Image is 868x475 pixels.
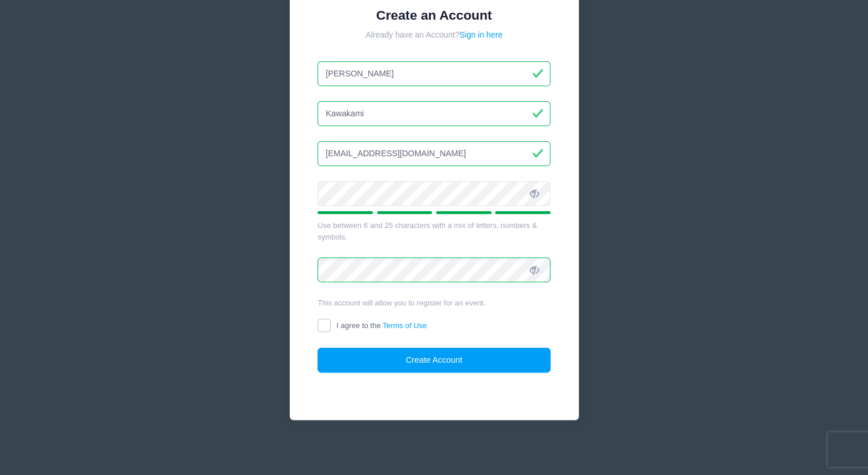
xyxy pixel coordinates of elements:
a: Terms of Use [383,321,427,330]
input: I agree to theTerms of Use [317,319,331,332]
input: Last Name [317,101,551,126]
div: Use between 6 and 25 characters with a mix of letters, numbers & symbols. [317,220,551,242]
input: Email [317,141,551,166]
button: Create Account [317,348,551,373]
a: Sign in here [459,30,503,39]
input: First Name [317,61,551,86]
div: Already have an Account? [317,29,551,41]
div: This account will allow you to register for an event. [317,297,551,309]
h1: Create an Account [317,8,551,23]
span: I agree to the [337,321,427,330]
